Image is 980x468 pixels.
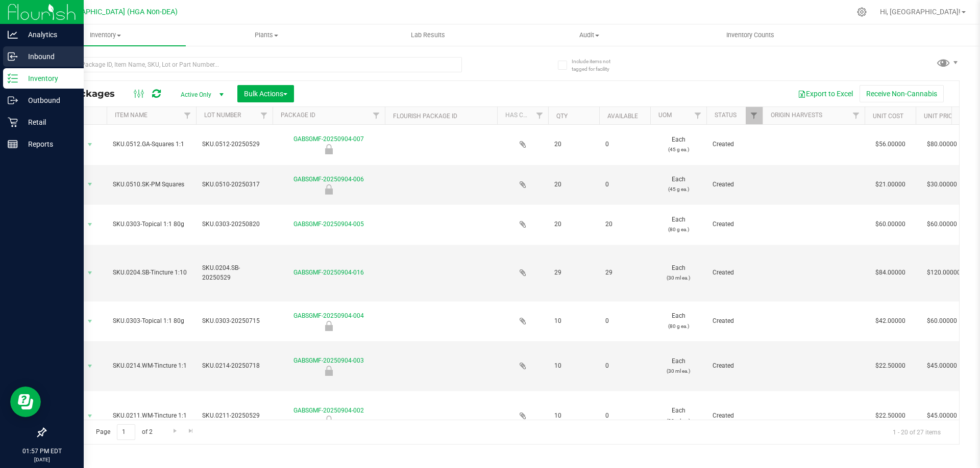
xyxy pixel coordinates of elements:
a: Filter [368,107,385,124]
span: Created [713,140,756,149]
a: UOM [658,112,672,119]
span: PNW.7-[GEOGRAPHIC_DATA] (HGA Non-DEA) [31,8,178,16]
a: Origin Harvests [771,112,822,119]
a: Filter [531,107,548,124]
a: GABSGMF-20250904-016 [293,269,364,276]
span: Each [656,215,700,234]
span: select [84,409,96,423]
span: Each [656,175,700,194]
span: Each [656,356,700,376]
a: Filter [179,107,196,124]
p: Analytics [18,29,79,41]
span: Created [713,411,756,421]
span: 0 [605,180,644,189]
span: 1 - 20 of 27 items [885,424,949,439]
span: SKU.0211-20250529 [202,411,266,421]
button: Receive Non-Cannabis [860,85,944,102]
p: (30 ml ea.) [656,366,700,376]
span: Lab Results [397,31,459,40]
span: Each [656,135,700,154]
a: Lab Results [347,24,508,46]
div: Newly Received [271,184,386,195]
span: SKU.0510.SK-PM Squares [113,180,190,189]
a: Filter [848,107,865,124]
p: [DATE] [5,456,79,463]
p: (30 ml ea.) [656,416,700,426]
span: Page of 2 [87,424,161,440]
inline-svg: Retail [8,117,18,127]
span: 20 [605,219,644,229]
span: 20 [554,219,593,229]
a: Unit Cost [873,113,903,120]
span: 20 [554,140,593,149]
span: select [84,266,96,280]
button: Bulk Actions [237,85,294,102]
inline-svg: Inventory [8,73,18,84]
span: Plants [186,31,347,40]
inline-svg: Inbound [8,51,18,62]
span: Inventory [24,31,186,40]
p: 01:57 PM EDT [5,447,79,456]
a: Plants [186,24,347,46]
a: Unit Price [924,113,956,120]
span: SKU.0211.WM-Tincture 1:1 [113,411,190,421]
span: 29 [605,268,644,278]
span: 10 [554,316,593,326]
td: $22.50000 [865,341,916,391]
a: Flourish Package ID [393,113,457,120]
span: $45.00000 [922,359,962,373]
span: $120.00000 [922,265,966,280]
span: Created [713,219,756,229]
a: Filter [690,107,706,124]
span: Include items not tagged for facility [572,58,623,73]
inline-svg: Reports [8,139,18,149]
span: SKU.0303-20250820 [202,219,266,229]
span: 10 [554,361,593,371]
a: Available [607,113,638,120]
span: Bulk Actions [244,90,287,98]
span: 0 [605,361,644,371]
td: $60.00000 [865,205,916,245]
a: GABSGMF-20250904-007 [293,135,364,143]
a: Filter [746,107,763,124]
td: $84.00000 [865,245,916,301]
p: (45 g ea.) [656,145,700,154]
span: Created [713,268,756,278]
a: Inventory [24,24,186,46]
span: Each [656,263,700,283]
span: 10 [554,411,593,421]
a: Filter [256,107,273,124]
span: 20 [554,180,593,189]
button: Export to Excel [791,85,860,102]
p: Reports [18,138,79,150]
span: select [84,217,96,232]
span: Created [713,316,756,326]
p: Inventory [18,72,79,85]
span: Each [656,311,700,331]
span: Audit [509,31,669,40]
div: Newly Received [271,416,386,426]
span: SKU.0512.GA-Squares 1:1 [113,140,190,149]
span: Hi, [GEOGRAPHIC_DATA]! [880,8,961,16]
a: Lot Number [204,112,241,119]
p: (45 g ea.) [656,184,700,194]
a: GABSGMF-20250904-002 [293,407,364,414]
span: SKU.0214.WM-Tincture 1:1 [113,361,190,371]
span: Created [713,361,756,371]
span: $30.00000 [922,177,962,192]
span: select [84,137,96,152]
div: Manage settings [855,7,868,17]
th: Has COA [497,107,548,125]
p: Retail [18,116,79,128]
span: SKU.0510-20250317 [202,180,266,189]
td: $42.00000 [865,301,916,342]
p: Outbound [18,94,79,106]
span: select [84,314,96,328]
span: All Packages [53,88,125,99]
span: 29 [554,268,593,278]
span: SKU.0214-20250718 [202,361,266,371]
span: SKU.0303-Topical 1:1 80g [113,219,190,229]
span: Created [713,180,756,189]
a: Go to the next page [167,424,182,438]
p: Inbound [18,50,79,63]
